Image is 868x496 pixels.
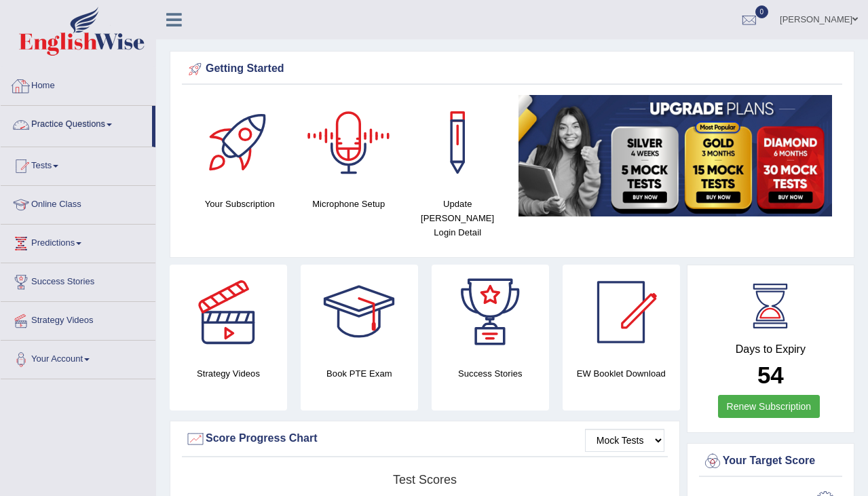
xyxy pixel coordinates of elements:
h4: Strategy Videos [170,366,287,381]
div: Getting Started [185,59,839,79]
a: Strategy Videos [1,302,155,336]
a: Predictions [1,225,155,259]
b: 54 [757,362,784,388]
a: Practice Questions [1,106,152,140]
h4: EW Booklet Download [563,366,680,381]
a: Home [1,67,155,101]
span: 0 [755,5,769,18]
tspan: Test scores [393,473,457,487]
h4: Success Stories [432,366,549,381]
h4: Your Subscription [192,197,287,211]
div: Your Target Score [702,451,839,472]
a: Success Stories [1,263,155,297]
img: small5.jpg [518,95,832,216]
a: Renew Subscription [718,395,820,418]
a: Your Account [1,341,155,375]
a: Online Class [1,186,155,220]
h4: Update [PERSON_NAME] Login Detail [410,197,505,240]
h4: Book PTE Exam [301,366,418,381]
div: Score Progress Chart [185,429,664,449]
h4: Microphone Setup [301,197,396,211]
a: Tests [1,147,155,181]
a: Speaking Practice [25,144,152,168]
h4: Days to Expiry [702,343,839,356]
